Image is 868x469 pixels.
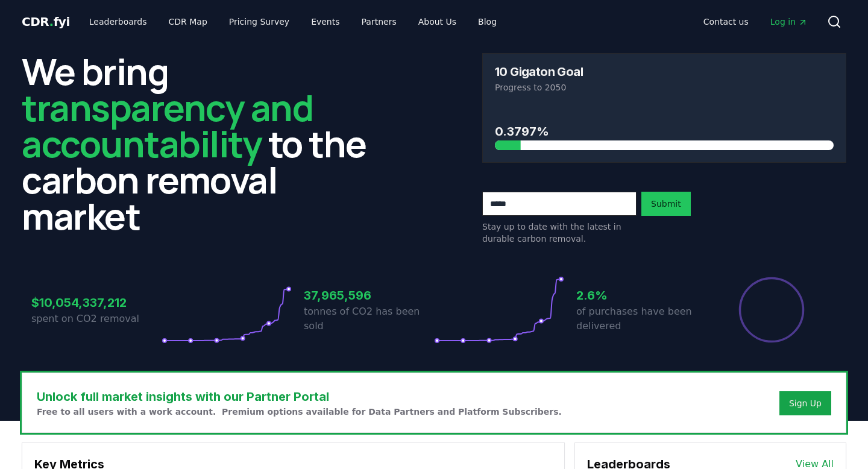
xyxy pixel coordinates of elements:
[495,122,834,140] h3: 0.3797%
[779,391,831,415] button: Sign Up
[31,312,162,326] p: spent on CO2 removal
[641,192,691,216] button: Submit
[468,11,506,33] a: Blog
[495,66,583,78] h3: 10 Gigaton Goal
[352,11,406,33] a: Partners
[37,388,562,406] h3: Unlock full market insights with our Partner Portal
[37,406,562,418] p: Free to all users with a work account. Premium options available for Data Partners and Platform S...
[694,11,817,33] nav: Main
[789,397,822,409] a: Sign Up
[761,11,817,33] a: Log in
[80,11,157,33] a: Leaderboards
[159,11,217,33] a: CDR Map
[576,286,706,304] h3: 2.6%
[738,276,805,344] div: Percentage of sales delivered
[49,14,54,29] span: .
[770,16,808,28] span: Log in
[22,83,313,168] span: transparency and accountability
[304,286,434,304] h3: 37,965,596
[694,11,758,33] a: Contact us
[576,304,706,333] p: of purchases have been delivered
[304,304,434,333] p: tonnes of CO2 has been sold
[22,13,70,30] a: CDR.fyi
[22,53,386,234] h2: We bring to the carbon removal market
[482,221,637,245] p: Stay up to date with the latest in durable carbon removal.
[22,14,70,29] span: CDR fyi
[301,11,349,33] a: Events
[31,294,162,312] h3: $10,054,337,212
[80,11,506,33] nav: Main
[409,11,466,33] a: About Us
[219,11,299,33] a: Pricing Survey
[495,81,834,93] p: Progress to 2050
